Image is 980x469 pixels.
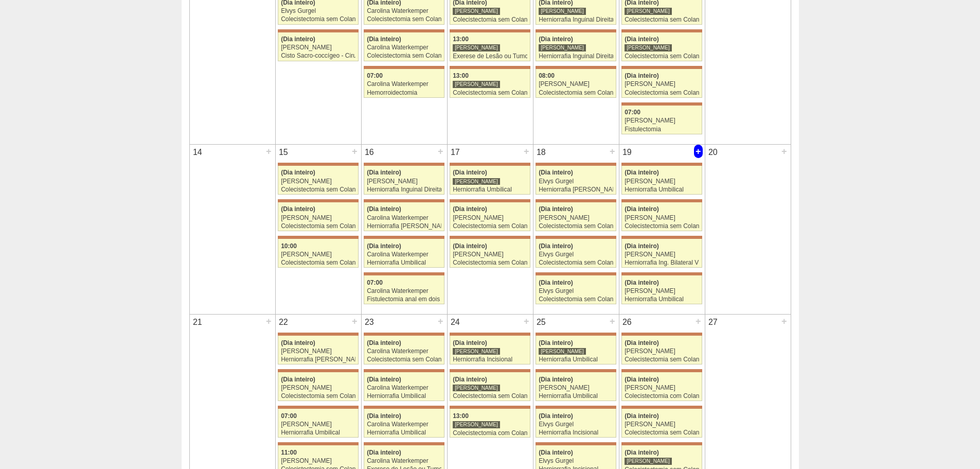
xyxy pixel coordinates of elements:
div: [PERSON_NAME] [539,81,613,88]
div: Colecistectomia sem Colangiografia VL [539,259,613,266]
div: 15 [276,145,292,160]
a: 07:00 [PERSON_NAME] Herniorrafia Umbilical [278,409,358,438]
a: 13:00 [PERSON_NAME] Colecistectomia com Colangiografia VL [450,409,530,438]
div: Key: Maria Braido [450,199,530,202]
span: 07:00 [281,412,297,420]
div: [PERSON_NAME] [625,117,699,124]
div: Colecistectomia sem Colangiografia VL [625,90,699,96]
span: (Dia inteiro) [453,205,487,213]
a: (Dia inteiro) [PERSON_NAME] Colecistectomia sem Colangiografia VL [450,202,530,231]
div: Key: Maria Braido [536,369,616,372]
span: (Dia inteiro) [281,376,315,383]
div: [PERSON_NAME] [625,288,699,294]
div: Herniorrafia Umbilical [367,393,441,399]
div: Key: Maria Braido [536,163,616,166]
span: (Dia inteiro) [625,242,659,250]
div: Colecistectomia sem Colangiografia VL [625,53,699,60]
div: Key: Maria Braido [450,66,530,69]
div: Colecistectomia sem Colangiografia VL [281,223,355,230]
span: (Dia inteiro) [453,169,487,176]
div: 26 [619,315,635,330]
div: Key: Maria Braido [364,442,444,445]
a: (Dia inteiro) [PERSON_NAME] Colecistectomia sem Colangiografia VL [621,69,702,98]
div: Key: Maria Braido [536,199,616,202]
div: Elvys Gurgel [539,421,613,428]
div: Exerese de Lesão ou Tumor de Pele [453,53,527,60]
div: 23 [362,315,378,330]
div: + [780,145,789,158]
div: Key: Maria Braido [621,66,702,69]
div: 18 [533,145,549,160]
div: [PERSON_NAME] [453,44,500,51]
div: Key: Maria Braido [536,29,616,32]
div: Herniorrafia Umbilical [625,186,699,193]
span: 08:00 [539,72,555,79]
div: Herniorrafia Umbilical [281,429,355,436]
div: Elvys Gurgel [539,288,613,294]
div: 14 [190,145,206,160]
span: 13:00 [453,72,469,79]
div: 22 [276,315,292,330]
a: (Dia inteiro) [PERSON_NAME] Colecistectomia sem Colangiografia VL [450,239,530,268]
div: Herniorrafia Umbilical [367,429,441,436]
div: [PERSON_NAME] [281,385,355,391]
a: 10:00 [PERSON_NAME] Colecistectomia sem Colangiografia [278,239,358,268]
div: [PERSON_NAME] [625,178,699,185]
div: Colecistectomia sem Colangiografia VL [367,53,441,59]
div: Elvys Gurgel [539,178,613,185]
div: Key: Maria Braido [536,333,616,336]
div: [PERSON_NAME] [281,251,355,258]
div: Carolina Waterkemper [367,251,441,258]
span: (Dia inteiro) [539,279,573,286]
div: Carolina Waterkemper [367,215,441,221]
div: Key: Maria Braido [621,163,702,166]
div: Key: Maria Braido [450,29,530,32]
div: Key: Maria Braido [621,442,702,445]
div: Key: Maria Braido [536,236,616,239]
span: (Dia inteiro) [625,412,659,420]
a: (Dia inteiro) Elvys Gurgel Herniorrafia Incisional [536,409,616,438]
div: + [608,145,617,158]
div: Colecistectomia sem Colangiografia VL [539,223,613,230]
div: Herniorrafia Inguinal Direita [539,16,613,23]
a: (Dia inteiro) [PERSON_NAME] Colecistectomia sem Colangiografia VL [278,372,358,401]
div: + [522,315,531,328]
a: 07:00 [PERSON_NAME] Fistulectomia [621,106,702,134]
div: Elvys Gurgel [539,251,613,258]
div: Key: Maria Braido [450,163,530,166]
div: Key: Maria Braido [621,406,702,409]
div: Colecistectomia sem Colangiografia VL [539,296,613,303]
div: Colecistectomia sem Colangiografia VL [625,429,699,436]
span: (Dia inteiro) [367,449,401,456]
div: [PERSON_NAME] [539,7,586,15]
div: Key: Maria Braido [536,272,616,275]
div: Herniorrafia Umbilical [539,356,613,363]
span: (Dia inteiro) [625,449,659,456]
div: [PERSON_NAME] [625,251,699,258]
a: (Dia inteiro) [PERSON_NAME] Herniorrafia Inguinal Direita [364,166,444,195]
div: Colecistectomia sem Colangiografia VL [453,90,527,96]
div: Key: Maria Braido [450,406,530,409]
div: Colecistectomia sem Colangiografia [281,259,355,266]
span: (Dia inteiro) [539,412,573,420]
span: 07:00 [625,109,640,116]
span: (Dia inteiro) [281,169,315,176]
div: Key: Maria Braido [536,66,616,69]
div: 21 [190,315,206,330]
span: (Dia inteiro) [367,36,401,43]
div: + [694,315,703,328]
div: [PERSON_NAME] [625,7,672,15]
span: 07:00 [367,72,383,79]
div: [PERSON_NAME] [281,348,355,355]
div: [PERSON_NAME] [453,80,500,88]
div: Key: Maria Braido [364,66,444,69]
div: [PERSON_NAME] [281,178,355,185]
div: Key: Maria Braido [536,406,616,409]
div: [PERSON_NAME] [625,385,699,391]
div: + [350,145,359,158]
div: Colecistectomia sem Colangiografia VL [625,356,699,363]
div: Key: Maria Braido [621,333,702,336]
a: 07:00 Carolina Waterkemper Hemorroidectomia [364,69,444,98]
div: Key: Maria Braido [364,236,444,239]
span: (Dia inteiro) [367,205,401,213]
